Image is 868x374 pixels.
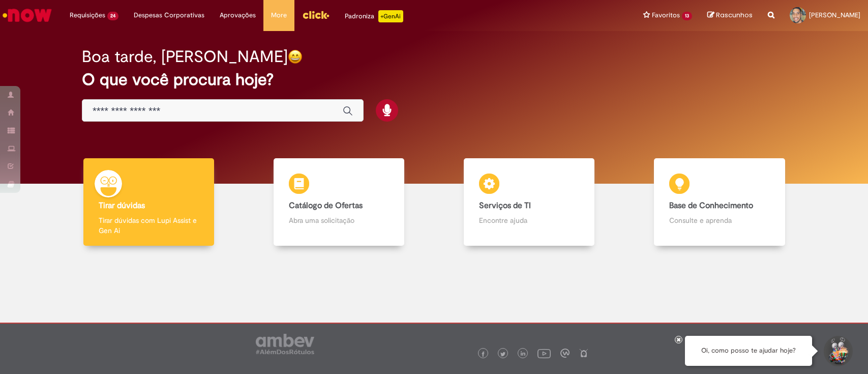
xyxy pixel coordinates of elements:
[82,48,288,66] h2: Boa tarde, [PERSON_NAME]
[289,215,389,225] p: Abra uma solicitação
[271,10,287,20] span: More
[822,336,853,366] button: Iniciar Conversa de Suporte
[669,215,769,225] p: Consulte e aprenda
[107,12,118,20] span: 24
[652,10,680,20] span: Favoritos
[521,351,526,357] img: logo_footer_linkedin.png
[685,336,812,366] div: Oi, como posso te ajudar hoje?
[560,349,570,358] img: logo_footer_workplace.png
[53,158,244,246] a: Tirar dúvidas Tirar dúvidas com Lupi Assist e Gen Ai
[99,200,145,211] b: Tirar dúvidas
[479,215,579,225] p: Encontre ajuda
[244,158,434,246] a: Catálogo de Ofertas Abra uma solicitação
[82,71,786,89] h2: O que você procura hoje?
[302,7,330,22] img: click_logo_yellow_360x200.png
[809,11,860,19] span: [PERSON_NAME]
[500,352,505,357] img: logo_footer_twitter.png
[99,215,199,236] p: Tirar dúvidas com Lupi Assist e Gen Ai
[716,10,753,20] span: Rascunhos
[345,10,403,22] div: Padroniza
[378,10,403,22] p: +GenAi
[682,12,692,20] span: 13
[1,5,53,25] img: ServiceNow
[669,200,753,211] b: Base de Conhecimento
[707,11,753,20] a: Rascunhos
[220,10,256,20] span: Aprovações
[537,347,551,360] img: logo_footer_youtube.png
[579,349,588,358] img: logo_footer_naosei.png
[288,49,303,64] img: happy-face.png
[479,200,531,211] b: Serviços de TI
[624,158,815,246] a: Base de Conhecimento Consulte e aprenda
[481,352,486,357] img: logo_footer_facebook.png
[134,10,204,20] span: Despesas Corporativas
[70,10,105,20] span: Requisições
[434,158,624,246] a: Serviços de TI Encontre ajuda
[256,334,314,354] img: logo_footer_ambev_rotulo_gray.png
[289,200,363,211] b: Catálogo de Ofertas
